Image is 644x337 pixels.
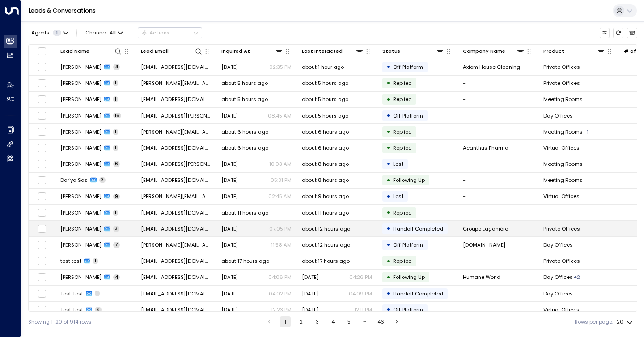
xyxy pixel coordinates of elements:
div: Actions [141,29,169,36]
div: • [386,271,390,283]
span: 1 [93,258,98,264]
span: about 5 hours ago [302,96,348,103]
span: 1 [113,210,118,216]
span: Jun 19, 2025 [221,306,238,313]
div: Company Name [463,47,505,55]
a: Leads & Conversations [29,7,96,14]
span: about 6 hours ago [302,128,349,135]
span: Handoff Completed [393,290,443,297]
div: Lead Name [60,47,89,55]
span: anoureddine@jfklaw.ca [141,96,211,103]
span: about 5 hours ago [302,112,348,119]
span: 9 [113,194,120,200]
p: 02:45 AM [268,193,292,200]
span: mvargas@iqoffices.com [141,306,211,313]
span: Acanthus Pharma [463,144,508,152]
div: • [386,110,390,122]
span: Sep 18, 2025 [221,160,238,168]
span: about 11 hours ago [302,209,349,216]
div: • [386,126,390,138]
span: Toggle select row [38,305,47,314]
span: about 8 hours ago [302,160,349,168]
span: Private Offices [543,63,580,71]
span: karla@proximityoutsourcing.com [141,80,211,87]
div: • [386,190,390,202]
span: Day Offices [543,290,573,297]
div: Company Name [463,47,525,55]
span: 4 [95,307,102,313]
span: Virtual Offices [543,306,580,313]
button: Agents1 [28,28,71,38]
span: Channel: [83,28,126,38]
p: 04:02 PM [269,290,292,297]
p: 04:26 PM [349,274,372,281]
span: Following Up [393,274,425,281]
div: Lead Name [60,47,122,55]
span: Violeta Lobo [60,274,102,281]
div: Showing 1-20 of 914 rows [28,318,92,326]
td: - [538,205,619,220]
div: Button group with a nested menu [138,27,202,38]
span: about 6 hours ago [221,144,268,152]
span: Amy Laberge [60,225,102,232]
span: Archi Alikhani [60,63,102,71]
span: Sep 22, 2025 [221,193,238,200]
td: - [458,156,538,172]
span: Axiom House Cleaning [463,63,520,71]
span: Following Up [393,177,425,184]
span: Toggle select row [38,257,47,265]
span: about 5 hours ago [302,80,348,87]
span: Meeting Rooms [543,160,583,168]
span: Toggle select row [38,208,47,217]
span: Replied [393,144,412,152]
span: archi@axiomhousecleaning.com [141,63,211,71]
button: Go to page 5 [343,316,354,327]
span: about 17 hours ago [302,257,350,265]
span: Lost [393,193,403,200]
span: Lost [393,160,403,168]
td: - [458,253,538,269]
span: 4 [113,64,120,70]
td: - [458,76,538,91]
span: Toggle select row [38,63,47,72]
span: doraelisa84@gmail.com [141,209,211,216]
span: 1 [113,129,118,135]
button: Go to page 2 [296,316,307,327]
p: 12:11 PM [354,306,372,313]
button: Go to page 3 [312,316,322,327]
td: - [458,92,538,107]
span: about 9 hours ago [302,193,349,200]
span: Off Platform [393,306,423,313]
span: mvargas@iqoffices.com [141,290,211,297]
span: Yesterday [221,225,238,232]
div: … [360,316,370,327]
span: Yesterday [221,290,238,297]
div: Event Venue,Meeting Rooms [574,274,580,281]
span: Refresh [613,28,623,38]
p: 07:05 PM [269,225,292,232]
span: 6 [113,161,120,167]
span: Private Offices [543,225,580,232]
span: co.vet [463,241,505,249]
td: - [458,205,538,220]
div: • [386,174,390,186]
span: alaberge@gr-laganiere.com [141,225,211,232]
div: Inquired At [221,47,283,55]
span: vanessav@co.vet [141,241,211,249]
div: Status [382,47,444,55]
td: - [458,302,538,317]
div: • [386,158,390,170]
span: Asma Noureddine [60,96,102,103]
nav: pagination navigation [263,316,402,327]
div: • [386,239,390,251]
span: Replied [393,209,412,216]
td: - [458,124,538,139]
span: swodzinski@acanthuspharma.com [141,144,211,152]
span: Meeting Rooms [543,96,583,103]
p: 02:35 PM [269,63,292,71]
span: a.asima@live.com.au [141,112,211,119]
span: Oct 04, 2025 [221,63,238,71]
div: Lead Email [141,47,169,55]
button: Customize [600,28,610,38]
span: about 5 hours ago [221,80,268,87]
